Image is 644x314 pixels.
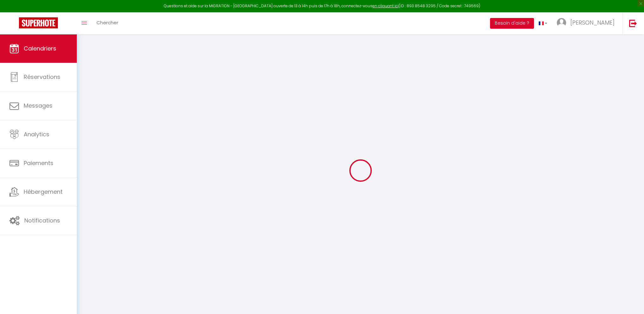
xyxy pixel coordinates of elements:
span: Messages [24,102,52,110]
span: Paiements [24,159,53,167]
span: Chercher [96,19,118,26]
button: Besoin d'aide ? [490,18,534,29]
span: Réservations [24,73,60,81]
span: Calendriers [24,44,56,52]
img: logout [629,19,637,27]
a: Chercher [92,12,123,34]
img: ... [557,18,566,27]
img: Super Booking [19,17,58,28]
span: Hébergement [24,188,63,196]
span: [PERSON_NAME] [570,19,615,27]
span: Notifications [24,216,60,224]
a: en cliquant ici [372,3,399,9]
a: ... [PERSON_NAME] [552,12,623,34]
span: Analytics [24,130,49,138]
